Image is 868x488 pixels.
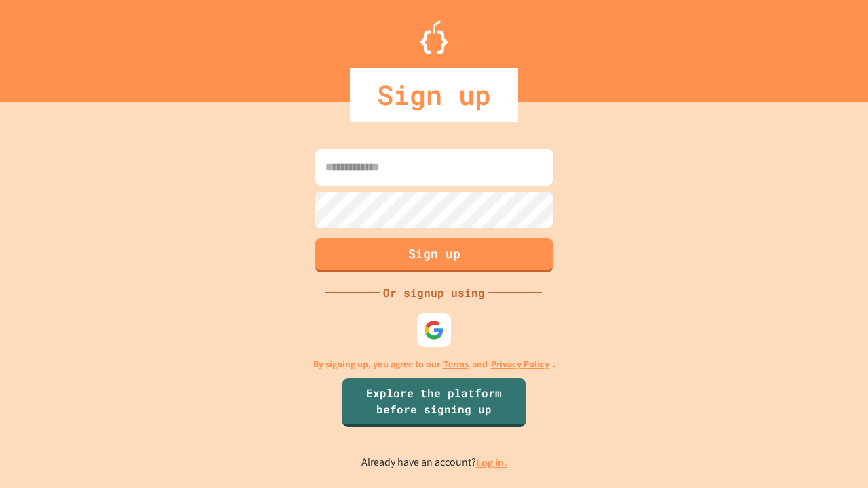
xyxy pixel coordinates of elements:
[350,68,518,122] div: Sign up
[313,357,555,371] p: By signing up, you agree to our and .
[424,320,444,340] img: google-icon.svg
[380,285,488,301] div: Or signup using
[491,357,549,371] a: Privacy Policy
[342,378,526,427] a: Explore the platform before signing up
[361,454,507,471] p: Already have an account?
[315,238,553,272] button: Sign up
[420,20,448,54] img: Logo.svg
[443,357,469,371] a: Terms
[476,455,507,470] a: Log in.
